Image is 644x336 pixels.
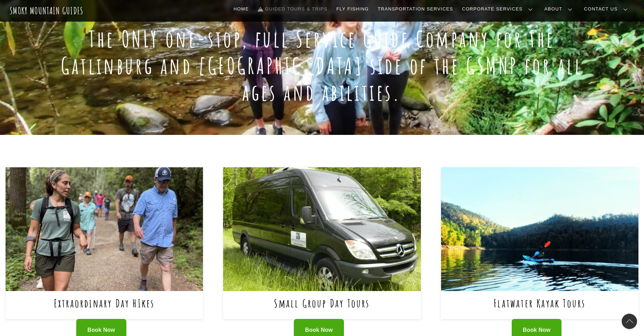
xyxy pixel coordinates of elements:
a: Home [231,2,252,16]
span: Book Now [305,327,333,334]
a: Small Group Day Tours [274,296,370,310]
h1: The ONLY one-stop, full Service Guide Company for the Gatlinburg and [GEOGRAPHIC_DATA] side of th... [45,26,599,106]
a: Transportation Services [375,2,456,16]
a: Smoky Mountain Guides [10,5,84,16]
img: Small Group Day Tours [223,167,421,291]
img: Flatwater Kayak Tours [441,167,638,291]
span: Book Now [87,327,115,334]
a: Fly Fishing [333,2,371,16]
a: Corporate Services [459,2,538,16]
img: Extraordinary Day HIkes [6,167,203,291]
a: Guided Tours & Trips [255,2,330,16]
a: Contact Us [581,2,633,16]
a: Flatwater Kayak Tours [494,296,586,310]
a: About [542,2,578,16]
span: Book Now [523,327,551,334]
a: Extraordinary Day HIkes [54,296,155,310]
